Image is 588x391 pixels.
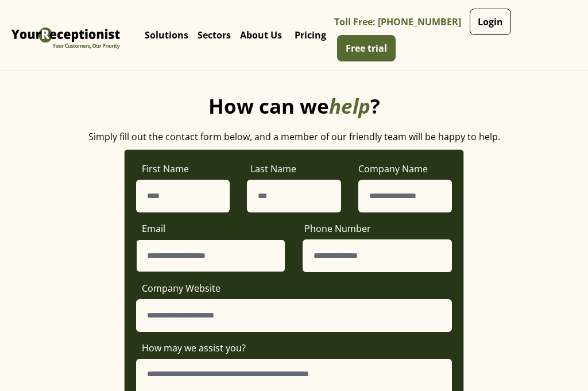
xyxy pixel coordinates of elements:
[470,9,511,35] a: Login
[145,29,188,41] p: Solutions
[9,9,123,61] img: Virtual Receptionist - Answering Service - Call and Live Chat Receptionist - Virtual Receptionist...
[337,35,396,61] a: Free trial
[9,9,123,61] a: home
[208,94,380,118] h3: How can we ?
[390,267,588,391] iframe: Chat Widget
[136,340,452,359] div: How may we assist you?
[235,12,287,58] div: About Us
[334,9,467,35] a: Toll Free: [PHONE_NUMBER]
[140,12,193,58] div: Solutions
[136,281,452,299] div: Company Website
[193,12,235,58] div: Sectors
[299,221,452,239] div: Phone Number
[329,92,370,119] em: help
[287,18,334,52] a: Pricing
[240,29,282,41] p: About Us
[136,161,235,180] div: First Name
[198,29,231,41] p: Sectors
[353,161,452,180] div: Company Name
[245,161,344,180] div: Last Name
[136,221,289,239] div: Email
[88,130,500,144] p: Simply fill out the contact form below, and a member of our friendly team will be happy to help.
